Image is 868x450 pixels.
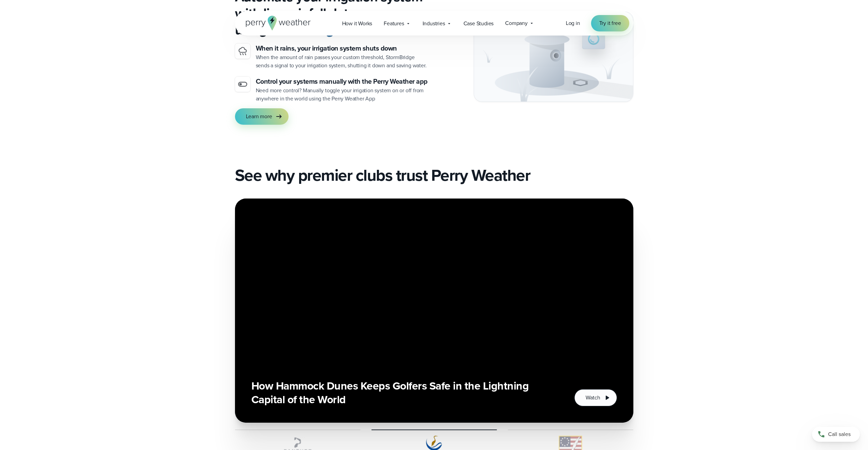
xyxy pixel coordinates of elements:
span: Watch [586,394,600,402]
a: How it Works [336,16,378,30]
span: Log in [566,19,580,27]
span: How it Works [342,19,372,28]
a: Case Studies [458,16,500,30]
span: Company [505,19,528,27]
p: When the amount of rain passes your custom threshold, StormBridge sends a signal to your irrigati... [256,53,429,70]
a: Log in [566,19,580,27]
div: slideshow [235,199,633,423]
span: Case Studies [464,19,494,28]
span: Features [384,19,404,28]
span: Industries [423,19,445,28]
a: Learn more [235,108,289,125]
h2: See why premier clubs trust Perry Weather [235,166,633,185]
span: Try it free [599,19,621,27]
h3: How Hammock Dunes Keeps Golfers Safe in the Lightning Capital of the World [251,379,558,406]
button: Watch [574,389,617,406]
span: Call sales [828,430,851,438]
span: Learn more [246,112,272,121]
div: 2 of 3 [235,199,633,423]
a: Try it free [591,15,629,31]
a: Call sales [812,427,860,442]
h6: Control your systems manually with the Perry Weather app [256,77,429,86]
h3: When it rains, your irrigation system shuts down [256,43,429,53]
p: Need more control? Manually toggle your irrigation system on or off from anywhere in the world us... [256,86,429,103]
